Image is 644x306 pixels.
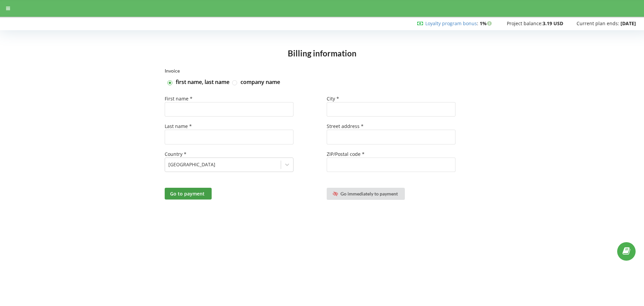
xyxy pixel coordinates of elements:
span: Project balance: [507,20,543,27]
span: Current plan ends: [577,20,619,27]
span: Last name * [165,123,192,129]
span: ZIP/Postal code * [327,151,365,157]
span: First name * [165,95,193,102]
span: Go immediately to payment [340,191,398,196]
strong: 3.19 USD [543,20,563,27]
span: Country * [165,151,186,157]
span: Go to payment [170,190,205,197]
span: City * [327,95,339,102]
label: first name, last name [176,79,229,86]
span: Invoice [165,68,180,74]
span: : [425,20,478,27]
strong: [DATE] [621,20,636,27]
span: Billing information [288,48,357,58]
a: Go immediately to payment [327,188,405,200]
button: Go to payment [165,188,212,200]
strong: 1% [480,20,493,27]
a: Loyalty program bonus [425,20,477,27]
span: Street address * [327,123,364,129]
label: company name [240,79,280,86]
